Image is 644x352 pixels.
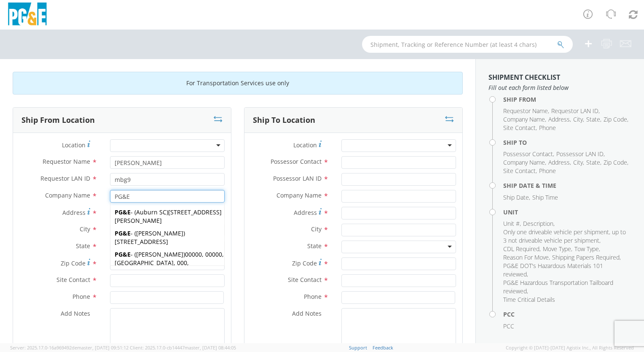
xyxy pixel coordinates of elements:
span: Possessor Contact [503,150,553,158]
span: 00000, 00000, [GEOGRAPHIC_DATA], 000, [GEOGRAPHIC_DATA] [115,250,224,275]
span: Ship Time [532,193,558,201]
li: , [503,115,546,124]
span: Server: 2025.17.0-16a969492de [10,344,129,351]
span: Shipping Papers Required [552,253,620,261]
li: , [552,253,621,262]
li: , [548,115,571,124]
span: Requestor Name [43,157,90,165]
span: Site Contact [56,276,90,284]
li: , [503,253,550,262]
span: CDL Required [503,245,539,253]
span: City [80,225,90,233]
h4: PCC [503,311,631,317]
span: Description [523,219,553,227]
div: For Transportation Services use only [13,72,463,95]
span: master, [DATE] 08:44:05 [185,344,236,351]
span: Location [62,141,86,149]
li: , [586,115,601,124]
li: , [556,150,605,158]
span: Only one driveable vehicle per shipment, up to 3 not driveable vehicle per shipment [503,228,626,244]
h4: Ship To [503,139,631,146]
span: Add Notes [292,309,322,317]
a: Support [349,344,367,351]
span: PG&E Hazardous Transportation Tailboard reviewed [503,279,613,295]
span: Address [294,208,317,217]
li: , [551,107,600,115]
span: Location [293,141,317,149]
span: Phone [539,167,556,175]
li: , [503,219,521,228]
span: Requestor LAN ID [40,174,90,182]
li: , [503,262,629,279]
span: Site Contact [288,276,322,284]
a: Feedback [373,344,393,351]
li: , [548,158,571,167]
span: Phone [539,124,556,132]
span: Zip Code [604,115,627,123]
span: Possessor Contact [271,157,322,165]
span: State [307,242,322,250]
span: State [586,115,600,123]
span: [STREET_ADDRESS] [115,238,168,246]
span: Zip Code [61,259,86,267]
span: Unit # [503,219,520,227]
span: City [573,115,583,123]
li: , [573,158,584,167]
h3: Ship To Location [253,116,315,125]
li: , [543,245,572,253]
li: , [503,193,530,202]
span: Phone [72,292,90,301]
h3: Ship From Location [21,116,95,125]
li: , [503,228,629,245]
input: Shipment, Tracking or Reference Number (at least 4 chars) [362,36,573,53]
img: pge-logo-06675f144f4cfa6a6814.png [6,3,48,27]
li: , [503,158,546,167]
span: Add Notes [61,309,90,317]
li: , [604,158,628,167]
div: - ( ) [110,227,224,248]
li: , [503,167,537,175]
span: Copyright © [DATE]-[DATE] Agistix Inc., All Rights Reserved [506,344,634,351]
span: [PERSON_NAME] [136,250,183,258]
span: [PERSON_NAME] [136,229,183,237]
li: , [503,107,549,115]
h4: Ship From [503,96,631,103]
span: Address [548,158,570,166]
span: Move Type [543,245,571,253]
span: Requestor LAN ID [551,107,598,115]
span: Time Critical Details [503,295,555,303]
li: , [503,124,537,132]
span: Possessor LAN ID [273,174,322,182]
span: Site Contact [503,167,536,175]
span: Zip Code [604,158,627,166]
span: [STREET_ADDRESS][PERSON_NAME] [115,208,222,225]
span: Address [62,208,86,217]
li: , [604,115,628,124]
div: - ( ) [110,206,224,227]
span: State [76,242,90,250]
strong: PG&E [115,229,131,237]
div: - ( ) [110,248,224,278]
span: master, [DATE] 09:51:12 [77,344,129,351]
span: PCC [503,322,514,330]
li: , [503,150,554,158]
span: Company Name [503,115,545,123]
span: Address [548,115,570,123]
span: Phone [304,292,322,301]
span: City [573,158,583,166]
h4: Ship Date & Time [503,182,631,189]
span: Reason For Move [503,253,549,261]
span: State [586,158,600,166]
li: , [574,245,600,253]
span: Fill out each form listed below [488,84,631,92]
strong: Shipment Checklist [488,73,560,82]
span: Site Contact [503,124,536,132]
span: Tow Type [574,245,599,253]
span: Company Name [45,191,90,199]
strong: PG&E [115,208,131,216]
span: Possessor LAN ID [556,150,604,158]
li: , [573,115,584,124]
span: Requestor Name [503,107,548,115]
span: City [311,225,322,233]
li: , [503,279,629,295]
